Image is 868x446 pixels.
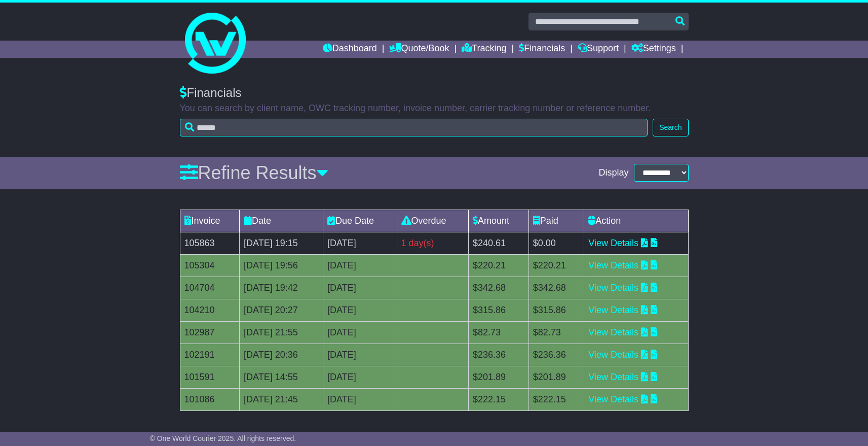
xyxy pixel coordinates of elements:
td: 101086 [180,388,239,410]
a: View Details [588,305,638,315]
td: $342.68 [469,277,529,299]
td: [DATE] 21:55 [239,321,323,344]
td: $240.61 [469,232,529,254]
td: 105863 [180,232,239,254]
td: 105304 [180,254,239,277]
a: Tracking [462,41,506,58]
td: [DATE] 20:36 [239,344,323,366]
td: $220.21 [529,254,584,277]
td: $82.73 [529,321,584,344]
td: $315.86 [529,299,584,321]
td: [DATE] 21:45 [239,388,323,410]
div: Financials [180,86,689,100]
td: $222.15 [469,388,529,410]
a: Quote/Book [389,41,449,58]
td: $236.36 [469,344,529,366]
a: Refine Results [180,162,328,183]
td: $342.68 [529,277,584,299]
td: Paid [529,210,584,232]
td: [DATE] 19:42 [239,277,323,299]
a: View Details [588,394,638,404]
td: $236.36 [529,344,584,366]
td: [DATE] [323,277,397,299]
td: [DATE] 19:56 [239,254,323,277]
td: [DATE] [323,344,397,366]
td: Due Date [323,210,397,232]
td: Invoice [180,210,239,232]
a: View Details [588,260,638,270]
a: Settings [631,41,676,58]
td: 104210 [180,299,239,321]
td: 102987 [180,321,239,344]
td: $201.89 [469,366,529,388]
td: Date [239,210,323,232]
a: View Details [588,350,638,360]
a: View Details [588,327,638,337]
td: 102191 [180,344,239,366]
td: [DATE] 19:15 [239,232,323,254]
td: $201.89 [529,366,584,388]
td: [DATE] [323,254,397,277]
button: Search [653,119,688,136]
td: 104704 [180,277,239,299]
td: $315.86 [469,299,529,321]
a: Financials [519,41,565,58]
a: View Details [588,238,638,248]
td: Amount [469,210,529,232]
td: $0.00 [529,232,584,254]
a: Support [578,41,619,58]
td: [DATE] [323,321,397,344]
td: 101591 [180,366,239,388]
td: Overdue [397,210,468,232]
td: [DATE] [323,366,397,388]
a: View Details [588,283,638,293]
td: [DATE] [323,388,397,410]
td: [DATE] [323,232,397,254]
td: $220.21 [469,254,529,277]
td: [DATE] [323,299,397,321]
span: Display [598,167,628,179]
td: $82.73 [469,321,529,344]
td: [DATE] 20:27 [239,299,323,321]
a: Dashboard [323,41,377,58]
p: You can search by client name, OWC tracking number, invoice number, carrier tracking number or re... [180,103,689,114]
td: $222.15 [529,388,584,410]
td: Action [584,210,688,232]
td: [DATE] 14:55 [239,366,323,388]
a: View Details [588,372,638,382]
span: © One World Courier 2025. All rights reserved. [150,434,296,442]
div: 1 day(s) [401,236,464,250]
